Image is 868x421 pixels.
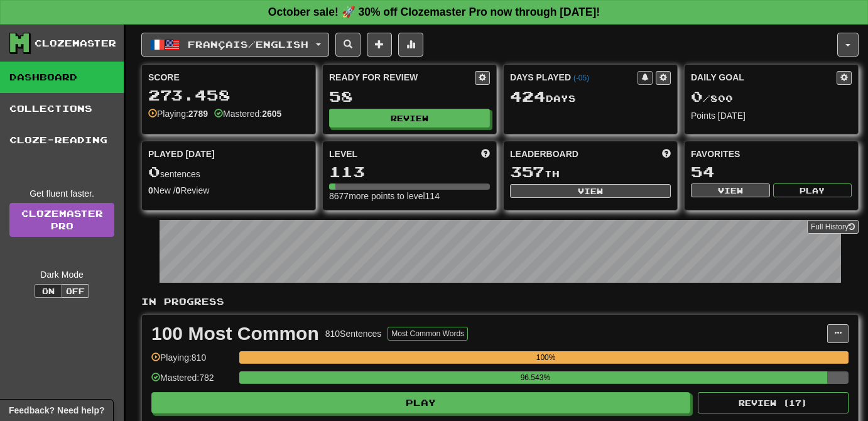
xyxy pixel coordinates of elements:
[691,87,703,105] span: 0
[148,107,208,120] div: Playing:
[329,148,357,160] span: Level
[481,148,490,160] span: Score more points to level up
[773,183,852,197] button: Play
[268,6,600,18] strong: October sale! 🚀 30% off Clozemaster Pro now through [DATE]!
[9,203,114,237] a: ClozemasterPro
[9,404,104,417] span: Open feedback widget
[151,392,690,413] button: Play
[148,71,309,84] div: Score
[691,164,852,180] div: 54
[510,184,671,198] button: View
[148,164,309,180] div: sentences
[691,148,852,160] div: Favorites
[214,107,281,120] div: Mastered:
[188,39,308,50] span: Français / English
[510,148,578,160] span: Leaderboard
[9,268,114,281] div: Dark Mode
[148,87,309,103] div: 273.458
[573,74,589,82] a: (-05)
[176,185,181,195] strong: 0
[662,148,671,160] span: This week in points, UTC
[691,183,770,197] button: View
[367,33,392,57] button: Add sentence to collection
[148,148,215,160] span: Played [DATE]
[151,351,233,372] div: Playing: 810
[510,87,546,105] span: 424
[35,37,116,50] div: Clozemaster
[148,185,153,195] strong: 0
[510,89,671,105] div: Day s
[691,93,733,104] span: / 800
[329,109,490,128] button: Review
[398,33,423,57] button: More stats
[262,109,281,119] strong: 2605
[325,327,382,340] div: 810 Sentences
[510,164,671,180] div: th
[388,327,468,341] button: Most Common Words
[691,109,852,122] div: Points [DATE]
[243,351,849,364] div: 100%
[691,71,837,85] div: Daily Goal
[141,33,329,57] button: Français/English
[141,295,859,308] p: In Progress
[335,33,361,57] button: Search sentences
[62,284,89,298] button: Off
[329,164,490,180] div: 113
[9,187,114,200] div: Get fluent faster.
[807,220,859,234] button: Full History
[148,184,309,197] div: New / Review
[243,371,827,384] div: 96.543%
[151,371,233,392] div: Mastered: 782
[510,163,545,180] span: 357
[510,71,637,84] div: Days Played
[329,71,475,84] div: Ready for Review
[35,284,62,298] button: On
[148,163,160,180] span: 0
[329,190,490,202] div: 8677 more points to level 114
[698,392,849,413] button: Review (17)
[151,324,319,343] div: 100 Most Common
[188,109,208,119] strong: 2789
[329,89,490,104] div: 58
